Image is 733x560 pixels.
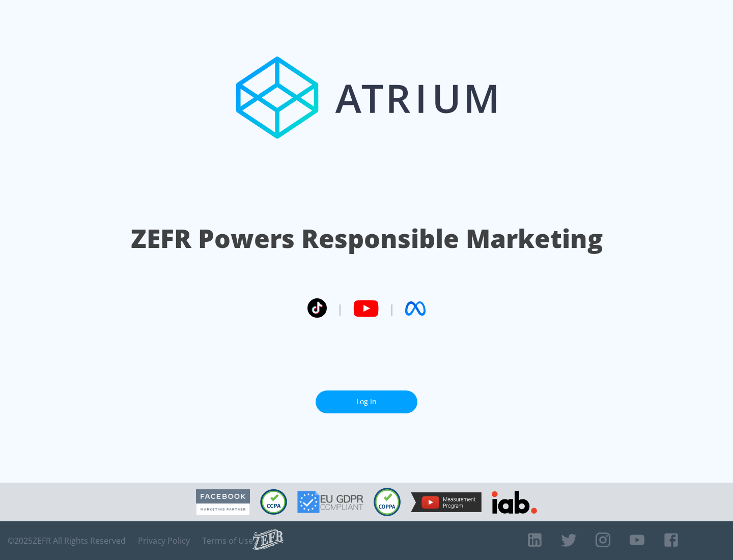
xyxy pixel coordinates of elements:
a: Terms of Use [202,536,253,546]
a: Log In [316,390,417,413]
img: YouTube Measurement Program [411,492,482,512]
img: CCPA Compliant [260,489,287,515]
span: | [337,301,343,316]
img: IAB [492,491,537,514]
span: | [389,301,395,316]
img: Facebook Marketing Partner [196,489,250,515]
a: Privacy Policy [138,536,190,546]
span: © 2025 ZEFR All Rights Reserved [8,536,126,546]
img: GDPR Compliant [297,491,363,513]
img: COPPA Compliant [374,488,401,516]
h1: ZEFR Powers Responsible Marketing [131,221,603,256]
